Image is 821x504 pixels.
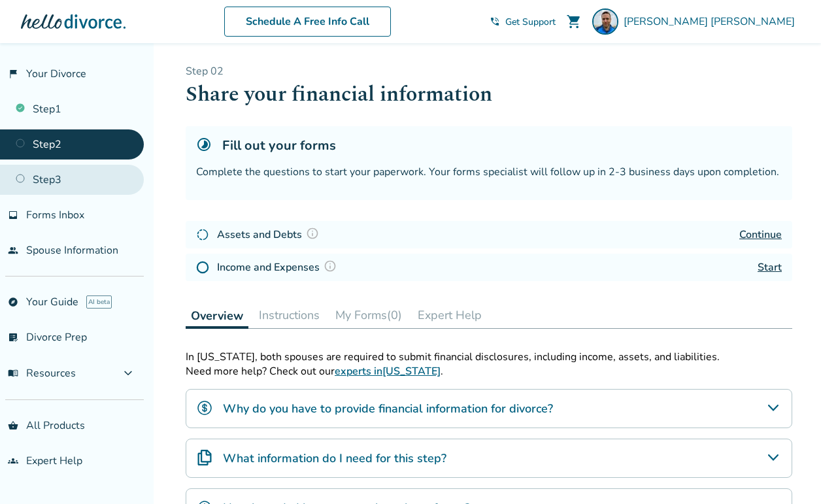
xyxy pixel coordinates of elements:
[120,365,136,381] span: expand_more
[223,450,446,467] h4: What information do I need for this step?
[223,400,553,417] h4: Why do you have to provide financial information for divorce?
[86,295,112,309] span: AI beta
[739,227,782,242] a: Continue
[8,297,18,307] span: explore
[217,259,341,276] h4: Income and Expenses
[306,227,319,240] img: Question Mark
[8,245,18,256] span: people
[186,439,792,478] div: What information do I need for this step?
[490,16,556,28] a: phone_in_talkGet Support
[8,332,18,343] span: list_alt_check
[196,165,782,179] div: Complete the questions to start your paperwork. Your forms specialist will follow up in 2-3 busin...
[592,8,618,35] img: Keith Harrington
[217,226,323,243] h4: Assets and Debts
[186,350,792,364] div: In [US_STATE], both spouses are required to submit financial disclosures, including income, asset...
[758,260,782,275] a: Start
[505,16,556,28] span: Get Support
[324,260,337,273] img: Question Mark
[8,368,18,378] span: menu_book
[222,137,336,154] h5: Fill out your forms
[186,302,248,329] button: Overview
[330,302,407,328] button: My Forms(0)
[8,69,18,79] span: flag_2
[197,450,212,465] img: What information do I need for this step?
[8,366,76,380] span: Resources
[224,7,391,37] a: Schedule A Free Info Call
[412,302,487,328] button: Expert Help
[335,364,441,378] a: experts in[US_STATE]
[196,261,209,274] img: Not Started
[624,14,800,29] span: [PERSON_NAME] [PERSON_NAME]
[254,302,325,328] button: Instructions
[186,389,792,428] div: Why do you have to provide financial information for divorce?
[8,210,18,220] span: inbox
[8,456,18,466] span: groups
[490,16,500,27] span: phone_in_talk
[186,64,792,78] p: Step 0 2
[186,78,792,110] h1: Share your financial information
[8,420,18,431] span: shopping_basket
[756,441,821,504] iframe: Chat Widget
[26,208,84,222] span: Forms Inbox
[186,364,792,378] p: Need more help? Check out our .
[197,400,212,416] img: Why do you have to provide financial information for divorce?
[196,228,209,241] img: In Progress
[566,14,582,29] span: shopping_cart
